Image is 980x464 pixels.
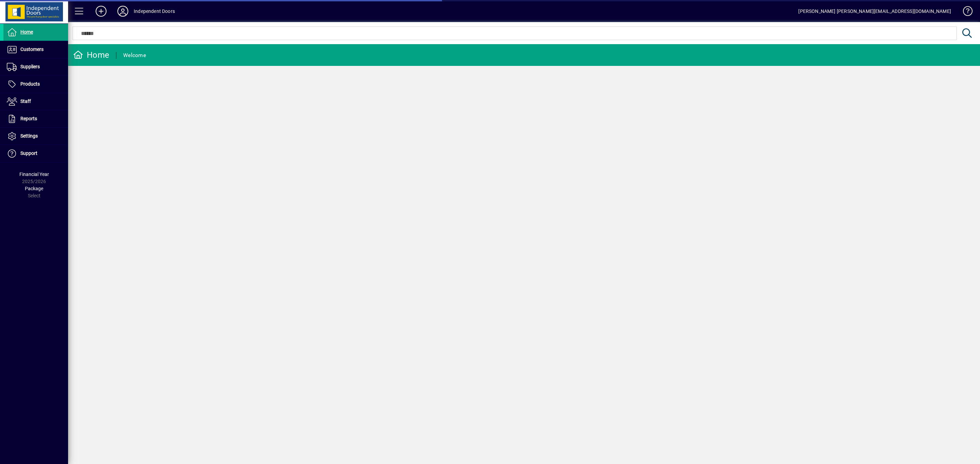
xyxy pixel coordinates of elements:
[112,5,134,17] button: Profile
[20,99,31,104] span: Staff
[20,116,37,121] span: Reports
[20,47,44,52] span: Customers
[20,29,33,35] span: Home
[123,50,146,61] div: Welcome
[90,5,112,17] button: Add
[20,133,38,139] span: Settings
[3,93,68,110] a: Staff
[3,145,68,162] a: Support
[19,172,49,177] span: Financial Year
[3,76,68,93] a: Products
[73,50,109,60] div: Home
[20,81,40,87] span: Products
[20,150,37,156] span: Support
[3,58,68,75] a: Suppliers
[3,110,68,127] a: Reports
[958,1,971,23] a: Knowledge Base
[20,64,40,69] span: Suppliers
[25,186,43,191] span: Package
[134,6,175,17] div: Independent Doors
[798,6,951,17] div: [PERSON_NAME] [PERSON_NAME][EMAIL_ADDRESS][DOMAIN_NAME]
[3,41,68,58] a: Customers
[3,128,68,145] a: Settings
